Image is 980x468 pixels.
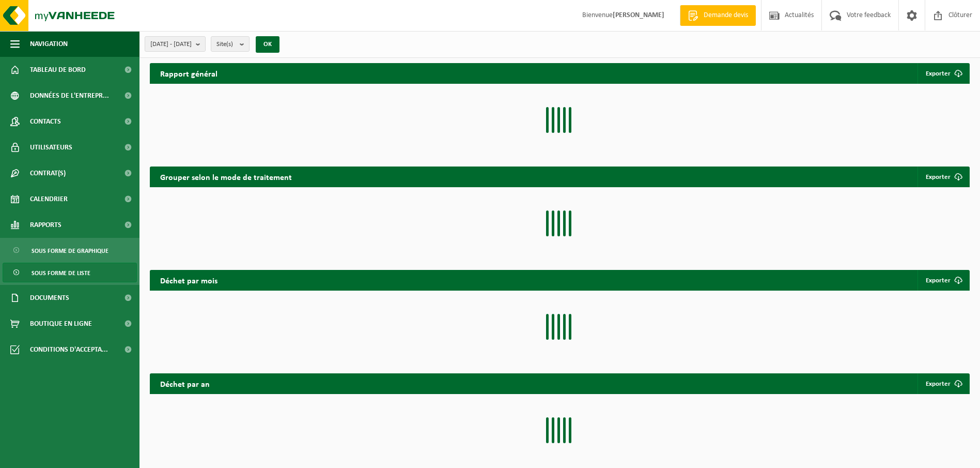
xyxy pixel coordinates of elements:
[30,160,66,186] span: Contrat(s)
[32,241,108,261] span: Sous forme de graphique
[30,31,68,57] span: Navigation
[30,83,109,109] span: Données de l'entrepr...
[613,11,664,19] strong: [PERSON_NAME]
[30,134,72,160] span: Utilisateurs
[30,212,61,238] span: Rapports
[917,63,969,84] button: Exporter
[30,311,92,337] span: Boutique en ligne
[150,270,228,290] h2: Déchet par mois
[701,10,751,21] span: Demande devis
[32,263,90,283] span: Sous forme de liste
[150,63,228,84] h2: Rapport général
[917,167,969,187] a: Exporter
[30,109,61,134] span: Contacts
[211,36,250,52] button: Site(s)
[917,270,969,291] a: Exporter
[30,57,86,83] span: Tableau de bord
[680,5,756,26] a: Demande devis
[30,285,69,311] span: Documents
[150,373,220,394] h2: Déchet par an
[145,36,206,52] button: [DATE] - [DATE]
[256,36,279,53] button: OK
[917,373,969,394] a: Exporter
[30,186,68,212] span: Calendrier
[216,37,236,52] span: Site(s)
[3,240,137,260] a: Sous forme de graphique
[30,337,108,363] span: Conditions d'accepta...
[150,167,302,187] h2: Grouper selon le mode de traitement
[3,263,137,282] a: Sous forme de liste
[150,37,192,52] span: [DATE] - [DATE]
